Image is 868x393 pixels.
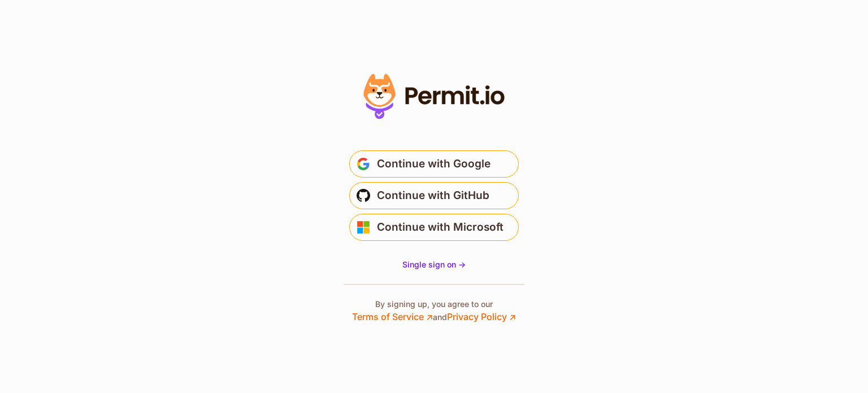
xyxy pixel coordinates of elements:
span: Continue with Google [377,155,491,173]
button: Continue with Google [349,150,519,178]
a: Privacy Policy ↗ [447,311,516,322]
a: Terms of Service ↗ [352,311,433,322]
p: By signing up, you agree to our and [352,299,516,323]
a: Single sign on -> [402,259,466,270]
span: Single sign on -> [402,260,466,269]
button: Continue with GitHub [349,182,519,209]
span: Continue with GitHub [377,187,489,205]
span: Continue with Microsoft [377,218,504,236]
button: Continue with Microsoft [349,214,519,241]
